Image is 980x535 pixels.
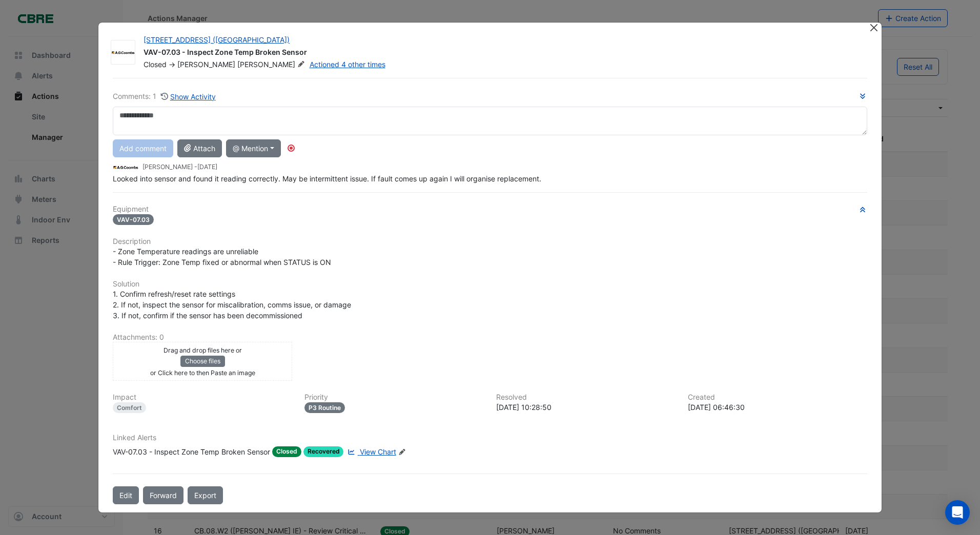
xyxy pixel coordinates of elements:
h6: Solution [113,280,867,289]
div: Comfort [113,402,146,413]
div: Tooltip anchor [287,143,296,153]
div: Comments: 1 [113,91,216,102]
a: View Chart [345,446,396,457]
h6: Equipment [113,205,867,214]
span: Closed [144,60,167,69]
span: Recovered [303,446,344,457]
a: Export [188,486,223,504]
div: VAV-07.03 - Inspect Zone Temp Broken Sensor [113,446,270,457]
a: [STREET_ADDRESS] ([GEOGRAPHIC_DATA]) [144,35,290,44]
span: - Zone Temperature readings are unreliable - Rule Trigger: Zone Temp fixed or abnormal when STATU... [113,247,331,266]
span: VAV-07.03 [113,214,154,225]
button: Edit [113,486,139,504]
img: AG Coombs [113,162,138,173]
div: Open Intercom Messenger [945,500,970,525]
button: Attach [177,139,222,157]
h6: Linked Alerts [113,434,867,442]
span: 2025-09-18 10:28:40 [197,163,217,171]
h6: Resolved [496,393,676,402]
div: [DATE] 10:28:50 [496,402,676,413]
h6: Attachments: 0 [113,333,867,342]
h6: Impact [113,393,292,402]
span: -> [169,60,175,69]
span: [PERSON_NAME] [237,59,307,70]
div: [DATE] 06:46:30 [688,402,867,413]
h6: Description [113,237,867,246]
div: P3 Routine [304,402,345,413]
span: 1. Confirm refresh/reset rate settings 2. If not, inspect the sensor for miscalibration, comms is... [113,290,351,320]
button: @ Mention [226,139,281,157]
span: Closed [272,446,301,457]
fa-icon: Edit Linked Alerts [398,448,406,456]
button: Choose files [180,356,225,367]
span: [PERSON_NAME] [177,60,235,69]
button: Close [869,23,880,33]
h6: Priority [304,393,484,402]
span: Looked into sensor and found it reading correctly. May be intermittent issue. If fault comes up a... [113,174,541,183]
button: Show Activity [160,91,216,102]
h6: Created [688,393,867,402]
a: Actioned 4 other times [310,60,385,69]
small: or Click here to then Paste an image [150,369,255,377]
button: Forward [143,486,183,504]
small: [PERSON_NAME] - [142,162,217,172]
div: VAV-07.03 - Inspect Zone Temp Broken Sensor [144,47,857,59]
img: AG Coombs [111,48,135,58]
small: Drag and drop files here or [164,346,242,354]
span: View Chart [360,447,396,456]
